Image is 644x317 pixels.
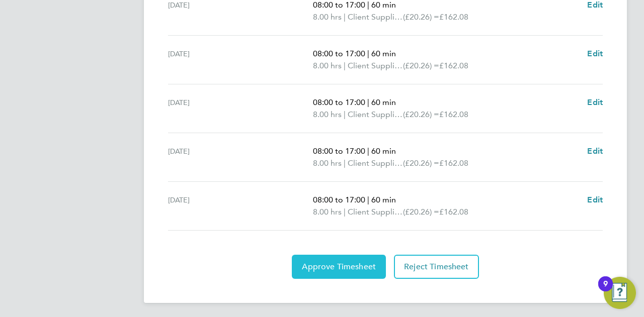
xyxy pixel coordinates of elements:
span: 60 min [371,146,396,156]
span: | [344,207,346,217]
span: | [367,97,369,107]
span: Approve Timesheet [302,262,376,272]
span: 8.00 hrs [313,207,342,217]
button: Reject Timesheet [394,255,479,279]
span: (£20.26) = [403,207,439,217]
span: 8.00 hrs [313,61,342,70]
div: 9 [603,284,608,297]
span: 60 min [371,49,396,58]
span: (£20.26) = [403,61,439,70]
span: | [344,158,346,168]
span: £162.08 [439,12,468,22]
span: 60 min [371,195,396,204]
span: £162.08 [439,158,468,168]
span: Reject Timesheet [404,262,469,272]
a: Edit [587,145,603,157]
span: £162.08 [439,61,468,70]
div: [DATE] [168,145,313,169]
span: 08:00 to 17:00 [313,49,365,58]
button: Approve Timesheet [292,255,386,279]
span: Client Supplied [348,206,403,218]
span: Client Supplied [348,60,403,72]
span: | [367,195,369,204]
span: 08:00 to 17:00 [313,146,365,156]
span: Client Supplied [348,109,403,121]
span: 8.00 hrs [313,110,342,119]
button: Open Resource Center, 9 new notifications [604,277,636,309]
a: Edit [587,96,603,109]
span: 08:00 to 17:00 [313,195,365,204]
span: (£20.26) = [403,12,439,22]
span: 8.00 hrs [313,158,342,168]
span: Edit [587,195,603,204]
div: [DATE] [168,96,313,121]
span: Edit [587,49,603,58]
span: | [367,49,369,58]
span: (£20.26) = [403,158,439,168]
span: | [367,146,369,156]
div: [DATE] [168,194,313,218]
span: 60 min [371,97,396,107]
span: Client Supplied [348,11,403,23]
span: Edit [587,146,603,156]
span: | [344,12,346,22]
span: £162.08 [439,207,468,217]
span: Client Supplied [348,157,403,169]
a: Edit [587,194,603,206]
div: [DATE] [168,48,313,72]
span: | [344,110,346,119]
span: Edit [587,97,603,107]
a: Edit [587,48,603,60]
span: £162.08 [439,110,468,119]
span: (£20.26) = [403,110,439,119]
span: | [344,61,346,70]
span: 08:00 to 17:00 [313,97,365,107]
span: 8.00 hrs [313,12,342,22]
